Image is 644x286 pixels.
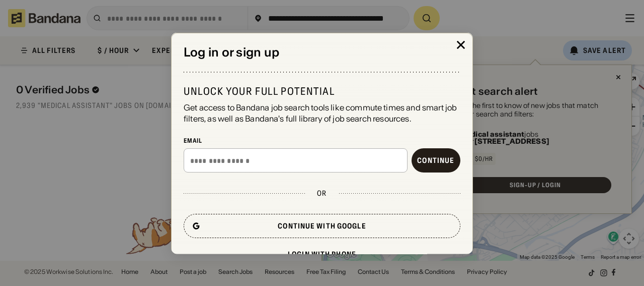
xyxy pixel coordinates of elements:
div: Unlock your full potential [184,84,460,97]
div: Continue with Google [278,222,366,230]
div: Log in or sign up [184,45,460,60]
div: Email [184,136,460,144]
div: Get access to Bandana job search tools like commute times and smart job filters, as well as Banda... [184,101,460,124]
div: Login with phone [288,251,356,258]
div: Continue [417,157,454,164]
div: or [317,189,327,198]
